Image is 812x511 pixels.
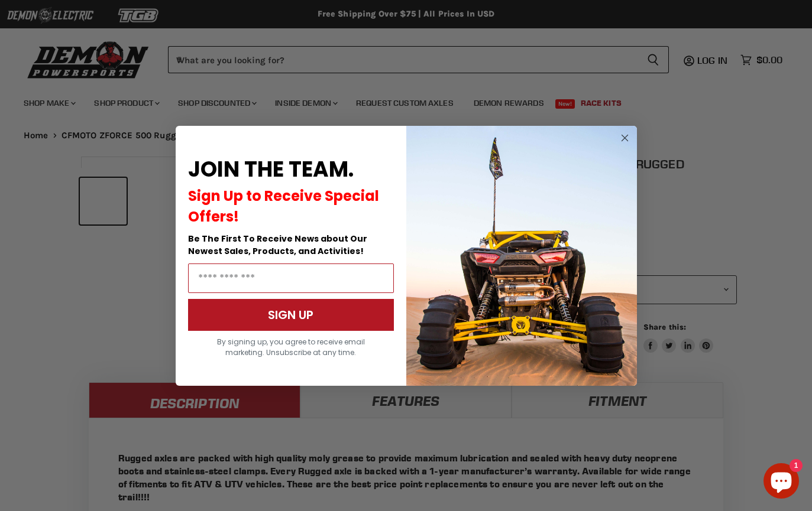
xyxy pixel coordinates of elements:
[188,154,354,184] span: JOIN THE TEAM.
[188,263,394,293] input: Email Address
[188,299,394,331] button: SIGN UP
[760,463,803,502] inbox-online-store-chat: Shopify online store chat
[406,126,637,386] img: a9095488-b6e7-41ba-879d-588abfab540b.jpeg
[617,131,632,145] button: Close dialog
[188,186,379,226] span: Sign Up to Receive Special Offers!
[217,337,365,357] span: By signing up, you agree to receive email marketing. Unsubscribe at any time.
[188,233,367,257] span: Be The First To Receive News about Our Newest Sales, Products, and Activities!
